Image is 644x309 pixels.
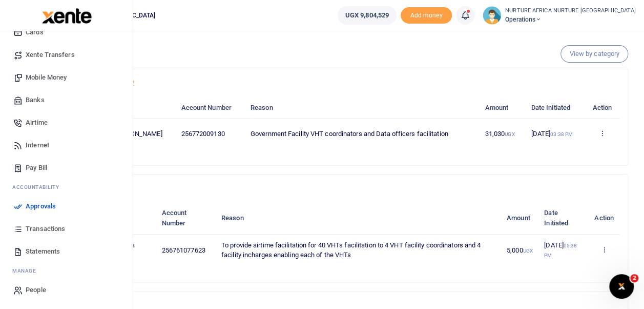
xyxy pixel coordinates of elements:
[156,202,215,234] th: Account Number
[525,97,585,119] th: Date Initiated
[479,119,525,149] td: 31,030
[26,201,56,211] span: Approvals
[630,274,638,282] span: 2
[107,97,175,119] th: Name
[26,163,47,173] span: Pay Bill
[585,97,619,119] th: Action
[8,263,124,279] li: M
[42,8,92,24] img: logo-large
[26,246,60,257] span: Statements
[48,183,619,194] h4: Airtime - batch: 3
[245,97,480,119] th: Reason
[525,119,585,149] td: [DATE]
[401,7,452,24] li: Toup your wallet
[245,119,480,149] td: Government Facility VHT coordinators and Data officers facilitation
[26,72,67,83] span: Mobile Money
[26,50,75,60] span: Xente Transfers
[156,234,215,266] td: 256761077623
[39,44,628,55] h4: Pending your approval
[505,15,636,24] span: Operations
[175,119,244,149] td: 256772009130
[550,131,573,137] small: 03:38 PM
[501,202,538,234] th: Amount
[523,248,532,254] small: UGX
[505,131,514,137] small: UGX
[589,202,619,234] th: Action
[26,95,45,105] span: Banks
[501,234,538,266] td: 5,000
[401,7,452,24] span: Add money
[26,224,65,234] span: Transactions
[26,27,44,37] span: Cards
[175,97,244,119] th: Account Number
[483,6,501,25] img: profile-user
[334,6,401,25] li: Wallet ballance
[560,45,628,63] a: View by category
[216,234,501,266] td: To provide airtime facilitation for 40 VHTs facilitation to 4 VHT facility coordinators and 4 fac...
[345,10,389,21] span: UGX 9,804,529
[20,183,59,191] span: countability
[505,7,636,15] small: NURTURE AFRICA NURTURE [GEOGRAPHIC_DATA]
[48,78,619,89] h4: Mobile Money - batch: 2
[8,179,124,195] li: Ac
[107,119,175,149] td: [PERSON_NAME]
[26,285,46,295] span: People
[538,234,589,266] td: [DATE]
[538,202,589,234] th: Date Initiated
[609,274,634,299] iframe: Intercom live chat
[26,140,49,150] span: Internet
[17,267,36,275] span: anage
[216,202,501,234] th: Reason
[26,118,48,128] span: Airtime
[479,97,525,119] th: Amount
